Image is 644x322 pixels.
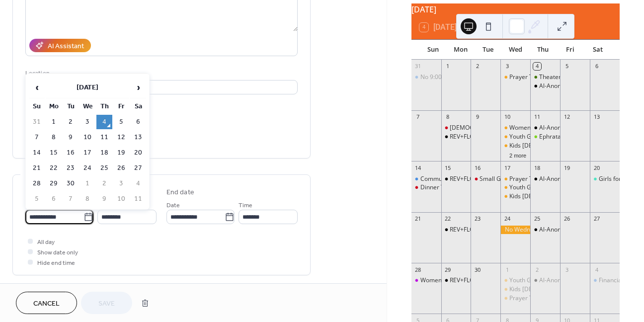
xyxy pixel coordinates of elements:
td: 20 [130,146,146,160]
td: 1 [80,176,95,191]
div: 20 [593,164,600,171]
div: 11 [533,113,541,121]
div: Youth Group [509,183,544,192]
td: 13 [130,130,146,145]
th: Fr [113,99,129,114]
div: 21 [414,215,422,223]
div: Thu [529,40,557,60]
div: Kids Bible Club [500,142,530,150]
td: 28 [29,176,45,191]
td: 17 [80,146,95,160]
div: 9 [474,113,481,121]
div: Kids Bible Club [500,192,530,201]
div: 16 [474,164,481,171]
div: 4 [593,266,600,273]
div: Al-Anon [530,276,560,285]
th: Th [96,99,112,114]
div: Small Group Leader's Meeting [471,175,500,183]
td: 15 [46,146,62,160]
td: 2 [63,115,79,129]
div: Kids [DEMOGRAPHIC_DATA] Club [509,142,602,150]
div: Kids [DEMOGRAPHIC_DATA] Club [509,192,602,201]
div: Theater Practice [539,73,585,81]
div: 24 [503,215,511,223]
td: 4 [96,115,112,129]
div: 2 [474,63,481,70]
span: Date [166,200,180,211]
div: Youth Group [500,276,530,285]
td: 29 [46,176,62,191]
div: 13 [593,113,600,121]
td: 3 [113,176,129,191]
div: 27 [593,215,600,223]
div: Youth Group [509,276,544,285]
div: Al-Anon [539,82,561,90]
div: 29 [444,266,452,273]
th: We [80,99,95,114]
div: 10 [503,113,511,121]
span: Cancel [33,299,60,309]
span: All day [37,237,55,247]
td: 14 [29,146,45,160]
div: Women's Luncheon & Secret Sister Reveal [420,276,537,285]
div: Wed [502,40,529,60]
div: 1 [503,266,511,273]
div: 17 [503,164,511,171]
div: Women's Bible Study [500,124,530,132]
td: 26 [113,161,129,175]
td: 7 [29,130,45,145]
button: AI Assistant [29,39,91,52]
th: Sa [130,99,146,114]
td: 4 [130,176,146,191]
div: Tue [474,40,501,60]
div: Church Board Meeting [441,124,471,132]
span: Hide end time [37,258,75,268]
div: 15 [444,164,452,171]
td: 5 [29,192,45,206]
div: Al-Anon [530,175,560,183]
div: Theater Practice [530,73,560,81]
td: 24 [80,161,95,175]
div: 25 [533,215,541,223]
div: Prayer Team [509,175,545,183]
div: No 9:00 Classes [420,73,465,81]
div: Sun [419,40,447,60]
td: 16 [63,146,79,160]
th: [DATE] [46,77,129,98]
div: 3 [503,63,511,70]
div: 19 [563,164,570,171]
div: No 9:00 Classes [411,73,441,81]
div: REV+FLOW Exercise Class [450,175,521,183]
td: 7 [63,192,79,206]
td: 25 [96,161,112,175]
div: Mon [447,40,474,60]
div: 14 [414,164,422,171]
div: Youth Group [500,183,530,192]
span: Time [239,200,252,211]
td: 9 [96,192,112,206]
th: Mo [46,99,62,114]
div: Sat [584,40,612,60]
div: REV+FLOW Exercise Class [450,276,521,285]
div: Financial Workshop [590,276,620,285]
td: 6 [46,192,62,206]
td: 23 [63,161,79,175]
button: 2 more [505,151,530,159]
td: 11 [130,192,146,206]
div: Al-Anon [530,226,560,234]
div: AI Assistant [48,41,84,52]
div: Women's Luncheon & Secret Sister Reveal [411,276,441,285]
td: 9 [63,130,79,145]
div: REV+FLOW Exercise Class [450,226,521,234]
div: Ephrata Community Meal [539,133,610,141]
div: Prayer Team [500,294,530,303]
div: 1 [444,63,452,70]
div: Prayer Team [500,73,530,81]
div: REV+FLOW Exercise Class [441,133,471,141]
div: Fri [557,40,584,60]
div: Al-Anon [530,82,560,90]
td: 8 [46,130,62,145]
button: Cancel [16,292,77,314]
div: Women's [DEMOGRAPHIC_DATA] Study [509,124,619,132]
div: REV+FLOW Exercise Class [441,175,471,183]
